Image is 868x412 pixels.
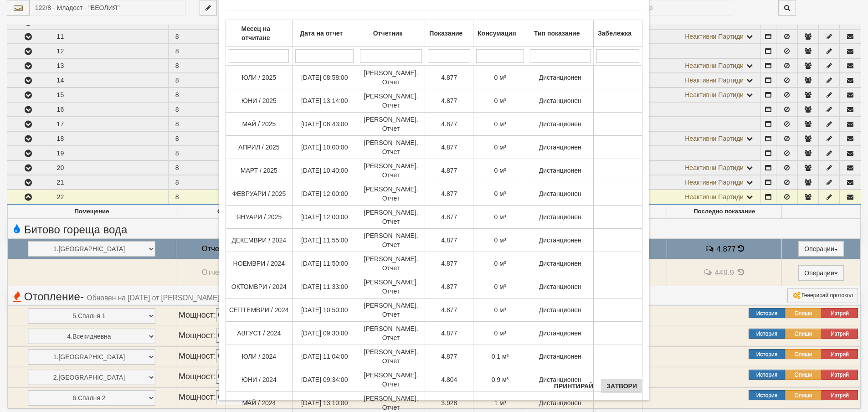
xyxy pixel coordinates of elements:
td: ДЕКЕМВРИ / 2024 [226,229,293,252]
td: [DATE] 13:14:00 [292,89,357,113]
td: Дистанционен [527,252,593,275]
span: 4.877 [441,74,457,81]
td: Дистанционен [527,322,593,345]
td: ОКТОМВРИ / 2024 [226,275,293,299]
td: ЮНИ / 2024 [226,368,293,391]
td: [DATE] 12:00:00 [292,182,357,206]
td: [PERSON_NAME]. Отчет [357,275,425,299]
td: Дистанционен [527,275,593,299]
td: АВГУСТ / 2024 [226,322,293,345]
span: 3.928 [441,399,457,407]
td: ЯНУАРИ / 2025 [226,206,293,229]
th: Консумация: No sort applied, activate to apply an ascending sort [473,20,527,47]
th: Показание: No sort applied, activate to apply an ascending sort [425,20,473,47]
span: 4.877 [441,213,457,221]
td: [PERSON_NAME]. Отчет [357,113,425,136]
td: [PERSON_NAME]. Отчет [357,136,425,159]
td: [DATE] 11:33:00 [292,275,357,299]
td: [PERSON_NAME]. Отчет [357,368,425,391]
td: Дистанционен [527,66,593,89]
span: 0 м³ [494,167,506,174]
td: [PERSON_NAME]. Отчет [357,182,425,206]
span: 0 м³ [494,330,506,337]
span: 0 м³ [494,74,506,81]
span: 0 м³ [494,306,506,314]
td: [PERSON_NAME]. Отчет [357,206,425,229]
span: 0 м³ [494,237,506,244]
b: Показание [429,30,462,37]
td: МАРТ / 2025 [226,159,293,182]
span: 1 м³ [494,399,506,407]
td: [PERSON_NAME]. Отчет [357,159,425,182]
b: Консумация [478,30,516,37]
span: 0 м³ [494,120,506,128]
td: МАЙ / 2025 [226,113,293,136]
td: Дистанционен [527,182,593,206]
td: [PERSON_NAME]. Отчет [357,66,425,89]
span: 4.877 [441,237,457,244]
span: 0 м³ [494,260,506,267]
span: 0.1 м³ [492,353,509,360]
th: Тип показание: No sort applied, activate to apply an ascending sort [527,20,593,47]
span: 4.877 [441,260,457,267]
td: [DATE] 10:40:00 [292,159,357,182]
td: [DATE] 12:00:00 [292,206,357,229]
td: [DATE] 10:00:00 [292,136,357,159]
th: Месец на отчитане: No sort applied, activate to apply an ascending sort [226,20,293,47]
span: 4.877 [441,144,457,151]
span: 4.877 [441,353,457,360]
td: Дистанционен [527,299,593,322]
span: 0 м³ [494,213,506,221]
td: ЮЛИ / 2024 [226,345,293,368]
th: Отчетник: No sort applied, activate to apply an ascending sort [357,20,425,47]
th: Дата на отчет: No sort applied, activate to apply an ascending sort [292,20,357,47]
td: [DATE] 09:34:00 [292,368,357,391]
span: 0 м³ [494,144,506,151]
b: Отчетник [373,30,402,37]
td: ЮНИ / 2025 [226,89,293,113]
td: Дистанционен [527,89,593,113]
span: 0 м³ [494,97,506,104]
b: Дата на отчет [300,30,343,37]
span: 4.877 [441,283,457,290]
b: Забележка [598,30,632,37]
span: 4.877 [441,306,457,314]
td: [DATE] 09:30:00 [292,322,357,345]
span: 4.877 [441,167,457,174]
span: 0 м³ [494,283,506,290]
span: 0.9 м³ [492,376,509,383]
td: СЕПТЕМВРИ / 2024 [226,299,293,322]
td: Дистанционен [527,159,593,182]
td: Дистанционен [527,206,593,229]
td: [PERSON_NAME]. Отчет [357,345,425,368]
span: 4.877 [441,190,457,197]
td: АПРИЛ / 2025 [226,136,293,159]
td: [PERSON_NAME]. Отчет [357,299,425,322]
span: 4.877 [441,120,457,128]
span: 4.877 [441,97,457,104]
td: [DATE] 08:43:00 [292,113,357,136]
td: Дистанционен [527,136,593,159]
span: 4.804 [441,376,457,383]
td: ЮЛИ / 2025 [226,66,293,89]
td: Дистанционен [527,113,593,136]
td: [DATE] 08:58:00 [292,66,357,89]
td: Дистанционен [527,368,593,391]
td: [PERSON_NAME]. Отчет [357,252,425,275]
td: ФЕВРУАРИ / 2025 [226,182,293,206]
span: 4.877 [441,330,457,337]
td: [DATE] 10:50:00 [292,299,357,322]
td: [DATE] 11:55:00 [292,229,357,252]
td: [DATE] 11:04:00 [292,345,357,368]
td: Дистанционен [527,229,593,252]
td: [PERSON_NAME]. Отчет [357,322,425,345]
span: 0 м³ [494,190,506,197]
td: [PERSON_NAME]. Отчет [357,229,425,252]
td: [DATE] 11:50:00 [292,252,357,275]
td: [PERSON_NAME]. Отчет [357,89,425,113]
b: Месец на отчитане [241,25,271,41]
th: Забележка: No sort applied, activate to apply an ascending sort [593,20,642,47]
td: НОЕМВРИ / 2024 [226,252,293,275]
b: Тип показание [534,30,580,37]
td: Дистанционен [527,345,593,368]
